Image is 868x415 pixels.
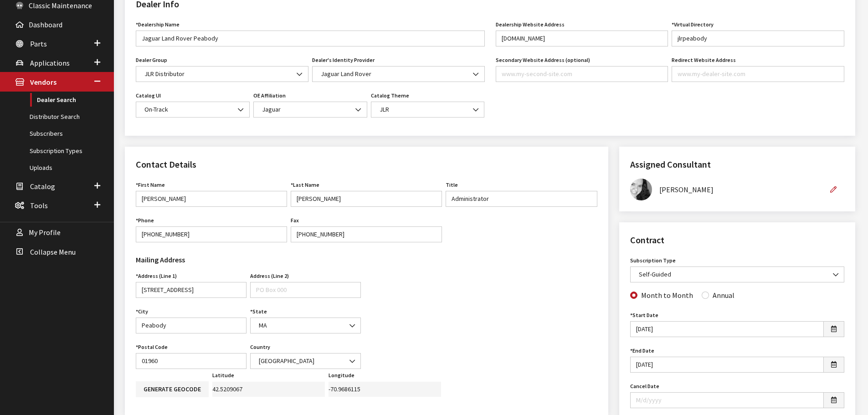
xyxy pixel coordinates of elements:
span: JLR [371,102,485,118]
span: Classic Maintenance [29,1,92,10]
label: Longitude [329,371,354,379]
label: End Date [630,347,654,355]
span: JLR [377,105,479,114]
label: Phone [136,216,154,225]
span: JLR Distributor [136,66,308,82]
input: site-name [672,31,844,46]
input: Manager [446,191,597,207]
input: www.my-dealer-site.com [496,31,668,46]
button: Open date picker [823,392,844,408]
span: Jaguar [253,102,367,118]
label: Title [446,181,458,189]
div: [PERSON_NAME] [659,184,822,195]
span: Applications [30,58,70,67]
span: Tools [30,201,48,210]
input: 153 South Oakland Avenue [136,282,247,298]
span: Jaguar Land Rover [318,69,479,79]
label: Cancel Date [630,382,659,390]
button: Generate geocode [136,381,209,397]
input: www.my-second-site.com [496,66,668,82]
h3: Mailing Address [136,254,361,265]
label: Fax [291,216,299,225]
label: Catalog UI [136,92,161,100]
h2: Contract [630,233,844,247]
label: *Virtual Directory [672,20,714,29]
input: 29730 [136,353,247,369]
label: Subscription Type [630,256,676,265]
span: Self-Guided [636,270,838,279]
span: Jaguar [259,105,361,114]
label: *Dealership Name [136,20,180,29]
span: On-Track [136,102,250,118]
span: MA [256,321,355,330]
label: Dealership Website Address [496,20,565,29]
span: MA [250,318,361,333]
input: www.my-dealer-site.com [672,66,844,82]
label: State [250,307,267,316]
img: Khrys Dorton [630,179,652,200]
input: Doe [291,191,442,207]
label: Last Name [291,181,319,189]
input: My Dealer [136,31,485,46]
span: United States of America [250,353,361,369]
span: Vendors [30,78,56,87]
label: Month to Month [641,290,693,301]
label: Redirect Website Address [672,56,736,64]
button: Open date picker [823,357,844,373]
input: 803-366-1047 [291,226,442,242]
h2: Assigned Consultant [630,158,844,171]
input: John [136,191,287,207]
span: JLR Distributor [142,69,303,79]
label: Dealer Group [136,56,167,64]
span: United States of America [256,356,355,366]
label: Postal Code [136,343,168,351]
span: Dashboard [29,20,62,29]
label: Address (Line 2) [250,272,289,280]
span: Catalog [30,182,55,191]
label: Latitude [212,371,234,379]
label: City [136,307,148,316]
input: M/d/yyyy [630,357,824,373]
span: Collapse Menu [30,247,76,256]
label: First Name [136,181,165,189]
h2: Contact Details [136,158,597,171]
span: On-Track [142,105,244,114]
label: OE Affiliation [253,92,286,100]
span: Self-Guided [630,266,844,282]
button: Open date picker [823,321,844,337]
label: Country [250,343,270,351]
input: 888-579-4458 [136,226,287,242]
span: My Profile [29,228,61,237]
span: Parts [30,39,47,48]
label: Address (Line 1) [136,272,177,280]
input: PO Box 000 [250,282,361,298]
input: Rock Hill [136,318,247,333]
input: M/d/yyyy [630,392,824,408]
button: Edit Assigned Consultant [822,182,844,198]
label: Catalog Theme [371,92,409,100]
label: Secondary Website Address (optional) [496,56,590,64]
span: Jaguar Land Rover [312,66,485,82]
label: Annual [713,290,734,301]
input: M/d/yyyy [630,321,824,337]
label: Start Date [630,311,658,319]
label: Dealer's Identity Provider [312,56,375,64]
